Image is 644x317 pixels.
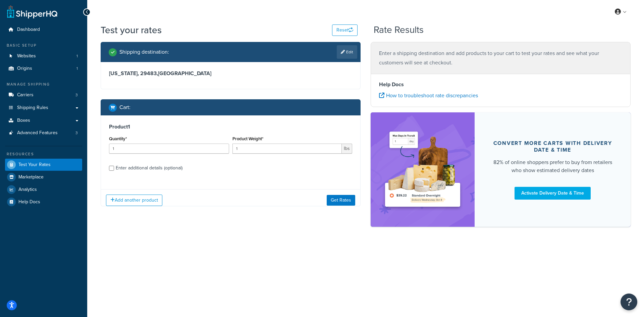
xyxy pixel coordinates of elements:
a: Test Your Rates [5,159,82,171]
span: Test Your Rates [18,162,51,168]
h4: Help Docs [379,81,622,89]
li: Websites [5,50,82,62]
h2: Shipping destination : [119,49,169,55]
button: Reset [332,24,358,36]
a: Carriers3 [5,89,82,101]
span: Websites [17,53,36,59]
input: 0 [109,144,229,154]
a: Origins1 [5,62,82,75]
span: Marketplace [18,174,44,180]
div: 82% of online shoppers prefer to buy from retailers who show estimated delivery dates [491,158,614,174]
label: Quantity* [109,136,127,141]
label: Product Weight* [232,136,263,141]
a: Analytics [5,183,82,196]
a: Activate Delivery Date & Time [515,187,591,200]
a: Marketplace [5,171,82,183]
li: Carriers [5,89,82,101]
span: Carriers [17,92,34,98]
h2: Cart : [119,104,130,110]
a: Advanced Features3 [5,127,82,139]
span: Help Docs [18,199,40,205]
div: Manage Shipping [5,82,82,87]
a: Boxes [5,114,82,127]
span: Dashboard [17,27,40,33]
a: Websites1 [5,50,82,62]
span: Analytics [18,187,37,193]
span: 3 [75,130,78,136]
span: Origins [17,66,32,71]
span: 3 [75,92,78,98]
a: How to troubleshoot rate discrepancies [379,92,478,99]
img: feature-image-ddt-36eae7f7280da8017bfb280eaccd9c446f90b1fe08728e4019434db127062ab4.png [381,122,465,217]
div: Resources [5,151,82,157]
div: Enter additional details (optional) [116,163,182,173]
a: Dashboard [5,23,82,36]
input: Enter additional details (optional) [109,166,114,171]
input: 0.00 [232,144,342,154]
div: Basic Setup [5,43,82,48]
span: lbs [342,144,352,154]
h3: [US_STATE], 29483 , [GEOGRAPHIC_DATA] [109,70,352,77]
span: 1 [76,66,78,71]
div: Convert more carts with delivery date & time [491,140,614,153]
button: Get Rates [327,195,355,206]
span: Shipping Rules [17,105,48,111]
h2: Rate Results [374,25,424,35]
button: Add another product [106,195,162,206]
span: Advanced Features [17,130,58,136]
h1: Test your rates [101,23,162,37]
p: Enter a shipping destination and add products to your cart to test your rates and see what your c... [379,49,622,67]
li: Advanced Features [5,127,82,139]
a: Help Docs [5,196,82,208]
span: Boxes [17,118,30,123]
span: 1 [76,53,78,59]
a: Shipping Rules [5,102,82,114]
h3: Product 1 [109,123,352,130]
a: Edit [337,45,357,59]
button: Open Resource Center [621,294,637,310]
li: Origins [5,62,82,75]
